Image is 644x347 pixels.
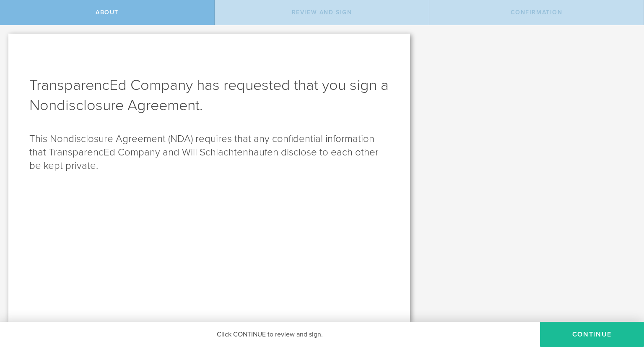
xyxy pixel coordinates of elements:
[292,9,352,16] span: Review and sign
[29,75,389,116] h1: TransparencEd Company has requested that you sign a Nondisclosure Agreement .
[96,9,119,16] span: About
[29,132,389,173] p: This Nondisclosure Agreement (NDA) requires that any confidential information that TransparencEd ...
[511,9,563,16] span: Confirmation
[540,322,644,347] button: Continue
